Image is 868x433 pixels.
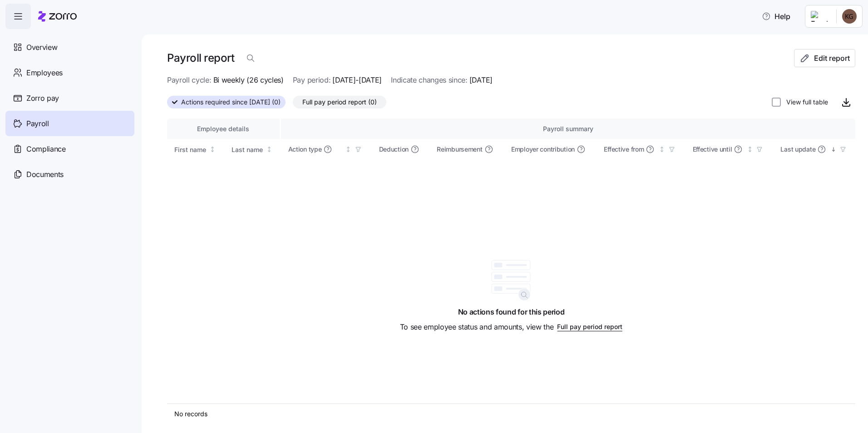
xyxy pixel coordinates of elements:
[693,145,732,154] span: Effective until
[842,9,857,24] img: b34cea83cf096b89a2fb04a6d3fa81b3
[781,98,828,107] label: View full table
[773,139,855,160] th: Last updateSorted descending
[302,96,377,108] span: Full pay period report (0)
[379,145,409,154] span: Deduction
[597,139,685,160] th: Effective fromNot sorted
[437,145,482,154] span: Reimbursement
[511,145,575,154] span: Employer contribution
[686,139,774,160] th: Effective untilNot sorted
[557,322,622,331] span: Full pay period report
[288,145,322,154] span: Action type
[747,146,753,153] div: Not sorted
[332,74,382,86] span: [DATE]-[DATE]
[5,85,134,111] a: Zorro pay
[794,49,855,67] button: Edit report
[391,74,468,86] span: Indicate changes since:
[26,42,57,53] span: Overview
[5,60,134,85] a: Employees
[174,409,848,418] div: No records
[604,145,644,154] span: Effective from
[293,74,330,86] span: Pay period:
[209,146,216,153] div: Not sorted
[345,146,351,153] div: Not sorted
[5,162,134,187] a: Documents
[281,139,372,160] th: Action typeNot sorted
[167,139,224,160] th: First nameNot sorted
[458,297,565,318] span: No actions found for this period
[288,124,848,134] div: Payroll summary
[557,321,622,333] button: Full pay period report
[469,74,493,86] span: [DATE]
[167,51,234,65] h1: Payroll report
[811,11,829,22] img: Employer logo
[181,96,281,108] span: Actions required since [DATE] (0)
[266,146,272,153] div: Not sorted
[659,146,665,153] div: Not sorted
[213,74,284,86] span: Bi weekly (26 cycles)
[400,321,554,333] span: To see employee status and amounts, view the
[814,53,850,64] span: Edit report
[780,145,815,154] span: Last update
[830,146,837,153] div: Sorted descending
[762,11,790,22] span: Help
[755,7,798,25] button: Help
[5,111,134,136] a: Payroll
[5,34,134,60] a: Overview
[26,118,49,129] span: Payroll
[26,169,64,180] span: Documents
[167,74,212,86] span: Payroll cycle:
[5,136,134,162] a: Compliance
[224,139,281,160] th: Last nameNot sorted
[174,145,207,155] div: First name
[26,93,59,104] span: Zorro pay
[174,124,272,134] div: Employee details
[26,67,63,79] span: Employees
[26,143,66,155] span: Compliance
[232,145,264,155] div: Last name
